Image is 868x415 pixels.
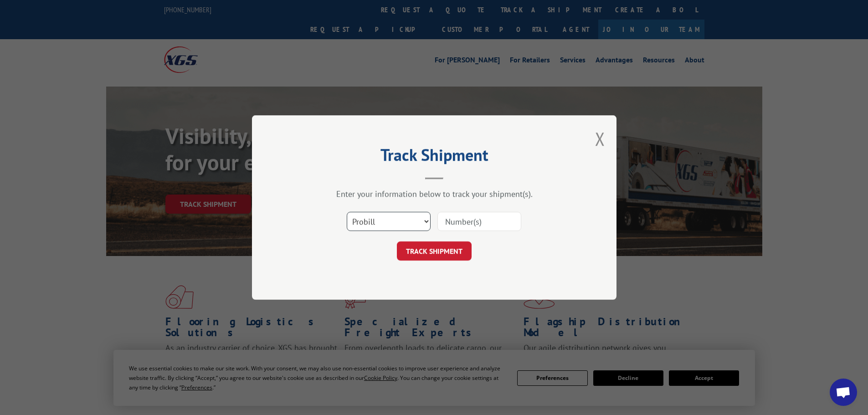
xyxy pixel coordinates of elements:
[595,127,605,151] button: Close modal
[397,241,472,261] button: TRACK SHIPMENT
[437,212,521,231] input: Number(s)
[298,189,571,199] div: Enter your information below to track your shipment(s).
[298,149,571,166] h2: Track Shipment
[830,379,857,406] div: Open chat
